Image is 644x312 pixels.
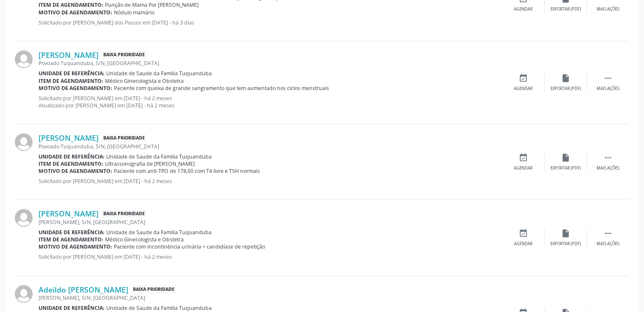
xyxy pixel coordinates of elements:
a: Adeildo [PERSON_NAME] [39,285,128,294]
b: Unidade de referência: [39,70,105,77]
span: Ultrassonografia de [PERSON_NAME] [105,160,195,167]
p: Solicitado por [PERSON_NAME] em [DATE] - há 2 meses [39,178,502,185]
img: img [15,133,33,151]
b: Motivo de agendamento: [39,85,112,92]
span: Médico Ginecologista e Obstetra [105,236,184,243]
span: Unidade de Saude da Familia Tuquanduba [106,229,212,236]
b: Item de agendamento: [39,160,103,167]
i: event_available [519,153,528,162]
div: Agendar [514,241,533,247]
i: insert_drive_file [561,153,570,162]
span: Baixa Prioridade [102,209,146,218]
div: Agendar [514,6,533,12]
div: Mais ações [597,165,619,171]
i:  [603,74,613,83]
div: [PERSON_NAME], S/N, [GEOGRAPHIC_DATA] [39,294,502,301]
span: Médico Ginecologista e Obstetra [105,77,184,85]
span: Nódulo mamário [114,9,155,16]
b: Unidade de referência: [39,304,105,312]
i: insert_drive_file [561,229,570,238]
div: Agendar [514,86,533,92]
i:  [603,229,613,238]
p: Solicitado por [PERSON_NAME] em [DATE] - há 2 meses [39,253,502,260]
div: Exportar (PDF) [550,6,581,12]
b: Item de agendamento: [39,77,103,85]
b: Motivo de agendamento: [39,167,112,175]
i: insert_drive_file [561,74,570,83]
div: [PERSON_NAME], S/N, [GEOGRAPHIC_DATA] [39,219,502,226]
p: Solicitado por [PERSON_NAME] em [DATE] - há 2 meses Atualizado por [PERSON_NAME] em [DATE] - há 2... [39,95,502,109]
span: Unidade de Saude da Familia Tuquanduba [106,153,212,160]
div: Mais ações [597,241,619,247]
img: img [15,50,33,68]
span: Unidade de Saude da Familia Tuquanduba [106,304,212,312]
span: Baixa Prioridade [102,51,146,60]
div: Exportar (PDF) [550,241,581,247]
i:  [603,153,613,162]
i: event_available [519,229,528,238]
span: Paciente com anti-TPO de 178,60 com T4 livre e TSH normais [114,167,260,175]
a: [PERSON_NAME] [39,209,99,218]
div: Mais ações [597,6,619,12]
div: Agendar [514,165,533,171]
div: Exportar (PDF) [550,165,581,171]
div: Povoado Tuquanduba, S/N, [GEOGRAPHIC_DATA] [39,143,502,150]
b: Motivo de agendamento: [39,243,112,250]
div: Mais ações [597,86,619,92]
b: Unidade de referência: [39,153,105,160]
b: Item de agendamento: [39,1,103,8]
span: Paciente com incontinência urinária + candidíase de repetição [114,243,265,250]
span: Paciente com queixa de grande sangramento que tem aumentado nos ciclos menstruais [114,85,329,92]
i: event_available [519,74,528,83]
img: img [15,209,33,227]
p: Solicitado por [PERSON_NAME] dos Passos em [DATE] - há 3 dias [39,19,502,26]
div: Exportar (PDF) [550,86,581,92]
span: Baixa Prioridade [102,134,146,142]
span: Baixa Prioridade [131,285,176,294]
b: Motivo de agendamento: [39,9,112,16]
b: Item de agendamento: [39,236,103,243]
span: Unidade de Saude da Familia Tuquanduba [106,70,212,77]
a: [PERSON_NAME] [39,133,99,142]
a: [PERSON_NAME] [39,50,99,60]
img: img [15,285,33,303]
b: Unidade de referência: [39,229,105,236]
span: Punção de Mama Por [PERSON_NAME] [105,1,199,8]
div: Povoado Tuquanduba, S/N, [GEOGRAPHIC_DATA] [39,60,502,67]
